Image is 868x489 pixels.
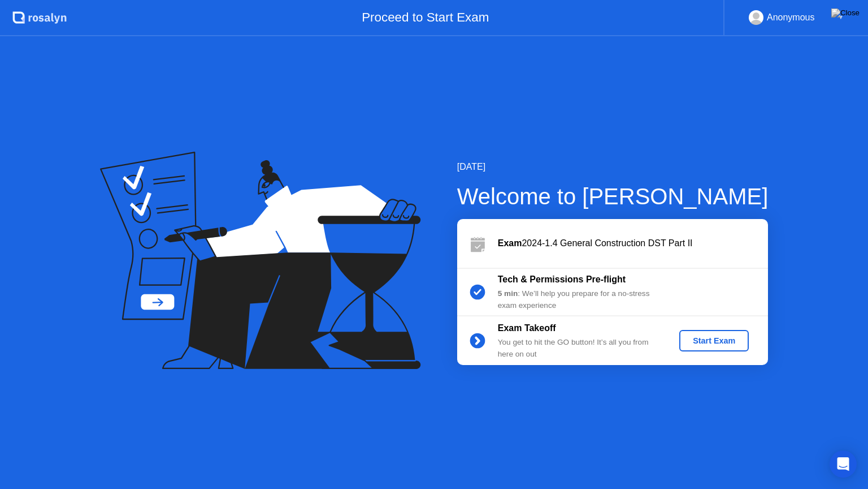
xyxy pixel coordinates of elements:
div: Open Intercom Messenger [830,451,857,478]
b: Exam [498,238,522,248]
div: Anonymous [767,10,815,25]
div: Start Exam [684,336,744,345]
b: 5 min [498,289,518,298]
div: Welcome to [PERSON_NAME] [457,179,769,213]
b: Tech & Permissions Pre-flight [498,274,626,284]
div: : We’ll help you prepare for a no-stress exam experience [498,288,661,311]
img: Close [831,8,860,18]
button: Start Exam [679,330,749,351]
div: 2024-1.4 General Construction DST Part II [498,237,768,250]
b: Exam Takeoff [498,323,556,333]
div: You get to hit the GO button! It’s all you from here on out [498,337,661,360]
div: [DATE] [457,160,769,174]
